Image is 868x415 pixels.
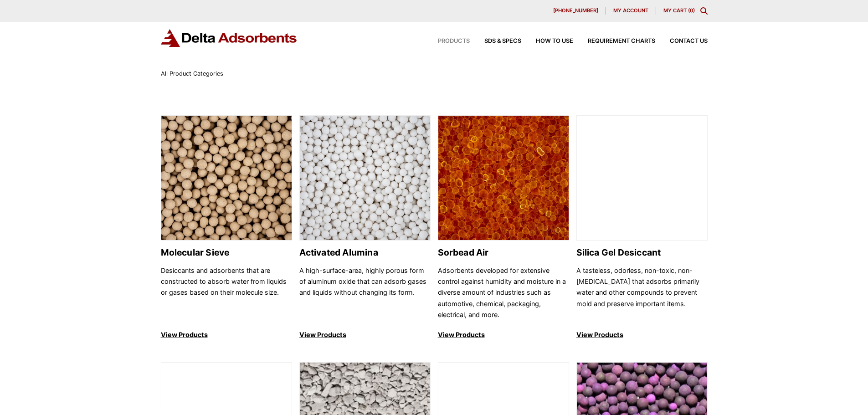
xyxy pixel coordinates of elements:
a: My account [606,7,656,15]
span: 0 [690,7,693,14]
img: Delta Adsorbents [161,29,298,47]
span: Products [438,38,470,44]
span: All Product Categories [161,70,223,77]
img: Molecular Sieve [161,116,292,241]
a: [PHONE_NUMBER] [546,7,606,15]
p: View Products [576,329,708,340]
a: Sorbead Air Sorbead Air Adsorbents developed for extensive control against humidity and moisture ... [438,115,569,341]
span: Requirement Charts [588,38,655,44]
p: A high-surface-area, highly porous form of aluminum oxide that can adsorb gases and liquids witho... [299,265,431,321]
p: View Products [161,329,292,340]
a: SDS & SPECS [470,38,521,44]
h2: Activated Alumina [299,247,431,258]
span: SDS & SPECS [484,38,521,44]
span: Contact Us [670,38,708,44]
a: My Cart (0) [663,7,695,14]
span: My account [613,8,648,13]
p: Adsorbents developed for extensive control against humidity and moisture in a diverse amount of i... [438,265,569,321]
p: View Products [438,329,569,340]
a: Activated Alumina Activated Alumina A high-surface-area, highly porous form of aluminum oxide tha... [299,115,431,341]
p: View Products [299,329,431,340]
p: Desiccants and adsorbents that are constructed to absorb water from liquids or gases based on the... [161,265,292,321]
a: Silica Gel Desiccant Silica Gel Desiccant A tasteless, odorless, non-toxic, non-[MEDICAL_DATA] th... [576,115,708,341]
span: How to Use [536,38,573,44]
div: Toggle Modal Content [700,7,708,15]
h2: Silica Gel Desiccant [576,247,708,258]
img: Activated Alumina [300,116,430,241]
span: [PHONE_NUMBER] [553,8,598,13]
img: Sorbead Air [438,116,569,241]
a: Molecular Sieve Molecular Sieve Desiccants and adsorbents that are constructed to absorb water fr... [161,115,292,341]
h2: Sorbead Air [438,247,569,258]
a: Requirement Charts [573,38,655,44]
img: Silica Gel Desiccant [577,116,707,241]
a: Products [423,38,470,44]
a: How to Use [521,38,573,44]
h2: Molecular Sieve [161,247,292,258]
a: Contact Us [655,38,708,44]
p: A tasteless, odorless, non-toxic, non-[MEDICAL_DATA] that adsorbs primarily water and other compo... [576,265,708,321]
